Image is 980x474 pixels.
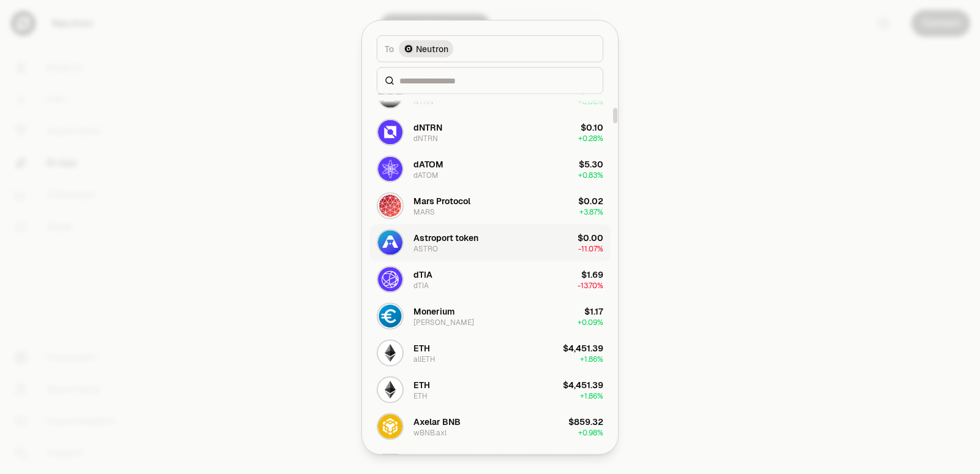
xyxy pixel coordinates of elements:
[578,280,603,290] span: -13.70%
[413,427,447,437] div: wBNB.axl
[580,354,603,364] span: + 1.86%
[581,121,603,133] div: $0.10
[578,133,603,143] span: + 0.28%
[563,378,603,391] div: $4,451.39
[378,340,402,365] img: allETH Logo
[413,170,439,180] div: dATOM
[413,96,434,106] div: NTRN
[579,158,603,170] div: $5.30
[413,268,432,280] div: dTIA
[413,243,438,253] div: ASTRO
[405,45,412,52] img: Neutron Logo
[584,305,603,317] div: $1.17
[578,231,603,243] div: $0.00
[378,267,402,291] img: dTIA Logo
[413,231,478,243] div: Astroport token
[378,377,402,402] img: ETH Logo
[378,414,402,438] img: wBNB.axl Logo
[369,371,611,408] button: ETH LogoETHETH$4,451.39+1.86%
[578,96,603,106] span: + 0.08%
[572,452,603,464] div: $211.40
[413,133,438,143] div: dNTRN
[385,42,394,55] span: To
[581,268,603,280] div: $1.69
[413,280,429,290] div: dTIA
[369,187,611,224] button: MARS LogoMars ProtocolMARS$0.02+3.87%
[413,415,461,427] div: Axelar BNB
[377,35,603,62] button: ToNeutron LogoNeutron
[568,415,603,427] div: $859.32
[369,408,611,445] button: wBNB.axl LogoAxelar BNBwBNB.axl$859.32+0.98%
[413,391,428,400] div: ETH
[413,317,474,327] div: [PERSON_NAME]
[413,194,470,207] div: Mars Protocol
[416,42,448,55] span: Neutron
[369,150,611,187] button: dATOM LogodATOMdATOM$5.30+0.83%
[413,158,443,170] div: dATOM
[378,156,402,181] img: dATOM Logo
[378,120,402,144] img: dNTRN Logo
[413,305,454,317] div: Monerium
[579,207,603,216] span: + 3.87%
[578,194,603,207] div: $0.02
[378,83,402,107] img: NTRN Logo
[378,304,402,328] img: EURe Logo
[580,391,603,400] span: + 1.86%
[413,342,430,354] div: ETH
[369,224,611,261] button: ASTRO LogoAstroport tokenASTRO$0.00-11.07%
[413,207,435,216] div: MARS
[578,317,603,327] span: + 0.09%
[578,243,603,253] span: -11.07%
[578,170,603,180] span: + 0.83%
[578,427,603,437] span: + 0.98%
[413,452,431,464] div: SOL
[378,193,402,218] img: MARS Logo
[413,121,442,133] div: dNTRN
[369,77,611,113] button: NTRN LogoNeutronNTRN$0.10+0.08%
[369,334,611,371] button: allETH LogoETHallETH$4,451.39+1.86%
[369,261,611,297] button: dTIA LogodTIAdTIA$1.69-13.70%
[563,342,603,354] div: $4,451.39
[378,230,402,254] img: ASTRO Logo
[369,113,611,150] button: dNTRN LogodNTRNdNTRN$0.10+0.28%
[413,378,430,391] div: ETH
[369,297,611,334] button: EURe LogoMonerium[PERSON_NAME]$1.17+0.09%
[413,354,435,364] div: allETH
